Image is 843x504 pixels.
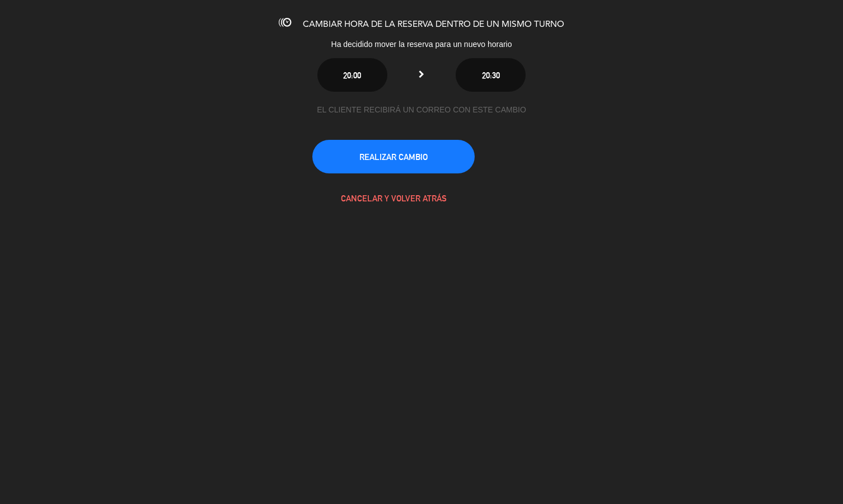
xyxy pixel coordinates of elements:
span: 20:00 [343,70,361,80]
span: 20:30 [482,70,500,80]
span: CAMBIAR HORA DE LA RESERVA DENTRO DE UN MISMO TURNO [303,20,564,29]
button: CANCELAR Y VOLVER ATRÁS [312,181,475,215]
div: EL CLIENTE RECIBIRÁ UN CORREO CON ESTE CAMBIO [312,103,531,116]
button: 20:30 [456,58,526,92]
div: Ha decidido mover la reserva para un nuevo horario [237,38,606,51]
button: REALIZAR CAMBIO [312,140,475,173]
button: 20:00 [317,58,387,92]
